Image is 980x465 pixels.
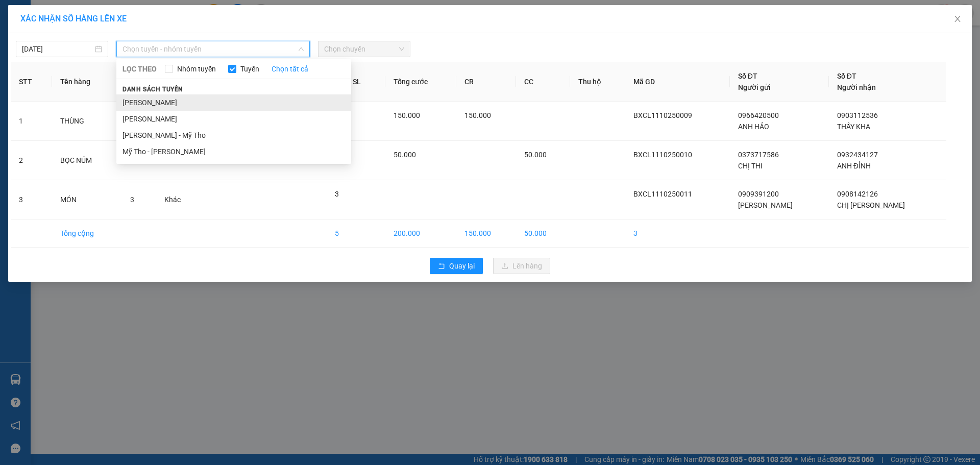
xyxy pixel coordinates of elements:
button: uploadLên hàng [493,258,550,274]
a: Chọn tất cả [272,63,308,75]
span: [PERSON_NAME] [738,201,793,209]
button: rollbackQuay lại [430,258,483,274]
td: Tổng cộng [52,219,122,248]
span: ANH HẢO [738,123,769,131]
th: CC [516,62,570,102]
li: [PERSON_NAME] - Mỹ Tho [116,127,351,143]
td: THÙNG [52,102,122,141]
td: 50.000 [516,219,570,248]
span: Số ĐT [738,72,757,80]
span: Số ĐT [837,72,856,80]
td: 1 [11,102,52,141]
th: Thu hộ [570,62,625,102]
td: 3 [11,180,52,219]
input: 11/10/2025 [22,43,93,55]
th: CR [456,62,516,102]
th: STT [11,62,52,102]
span: LỌC THEO [122,63,157,75]
span: Người gửi [738,83,771,91]
span: Người nhận [837,83,876,91]
span: 0932434127 [837,151,878,159]
span: 0903112536 [837,111,878,119]
span: Chọn chuyến [324,41,404,57]
span: 150.000 [464,111,491,119]
span: XÁC NHẬN SỐ HÀNG LÊN XE [20,14,127,23]
li: Mỹ Tho - [PERSON_NAME] [116,143,351,160]
span: Danh sách tuyến [116,85,189,94]
span: Chọn tuyến - nhóm tuyến [122,41,304,57]
span: Tuyến [236,63,263,75]
td: 3 [625,219,730,248]
th: Tổng cước [385,62,456,102]
td: 150.000 [456,219,516,248]
span: close [953,15,962,23]
span: BXCL1110250010 [633,151,692,159]
span: CHỊ THI [738,162,763,170]
span: CHỊ [PERSON_NAME] [837,201,905,209]
td: 5 [327,219,386,248]
span: 0909391200 [738,190,779,198]
span: 0373717586 [738,151,779,159]
span: 150.000 [394,111,420,119]
span: BXCL1110250009 [633,111,692,119]
span: 0966420500 [738,111,779,119]
span: Quay lại [449,260,475,272]
th: Tổng SL [327,62,386,102]
span: 0908142126 [837,190,878,198]
span: down [298,46,304,52]
li: [PERSON_NAME] [116,94,351,111]
td: BỌC NÚM [52,141,122,180]
th: Tên hàng [52,62,122,102]
td: 200.000 [385,219,456,248]
button: Close [943,5,972,34]
th: Mã GD [625,62,730,102]
td: MÓN [52,180,122,219]
span: 3 [335,190,339,198]
span: THẦY KHA [837,123,870,131]
td: 2 [11,141,52,180]
span: Nhóm tuyến [173,63,220,75]
span: 3 [130,195,134,204]
span: BXCL1110250011 [633,190,692,198]
span: rollback [438,262,445,271]
span: ANH ĐỈNH [837,162,871,170]
td: Khác [156,180,202,219]
span: 50.000 [524,151,547,159]
span: 50.000 [394,151,416,159]
li: [PERSON_NAME] [116,111,351,127]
